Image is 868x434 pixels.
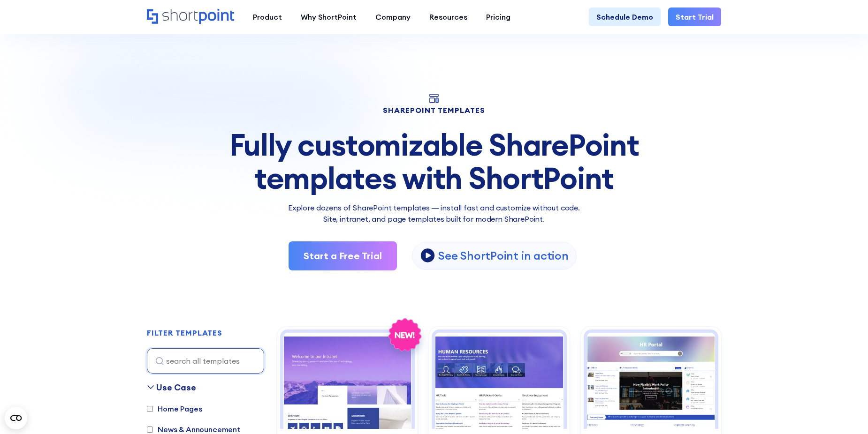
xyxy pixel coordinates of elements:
[821,389,868,434] iframe: Chat Widget
[587,333,715,429] img: HR 2 - HR Intranet Portal: Central HR hub for search, announcements, events, learning.
[147,128,721,195] div: Fully customizable SharePoint templates with ShortPoint
[420,7,477,26] a: Resources
[283,333,411,429] img: Enterprise 1 – SharePoint Homepage Design: Modern intranet homepage for news, documents, and events.
[147,107,721,113] h1: SHAREPOINT TEMPLATES
[253,11,282,22] div: Product
[291,7,366,26] a: Why ShortPoint
[147,329,222,337] h2: FILTER TEMPLATES
[147,406,153,412] input: Home Pages
[147,202,721,224] p: Explore dozens of SharePoint templates — install fast and customize without code. Site, intranet,...
[435,333,563,429] img: HR 1 – Human Resources Template: Centralize tools, policies, training, engagement, and news.
[412,242,576,270] a: open lightbox
[589,7,661,26] a: Schedule Demo
[244,7,291,26] a: Product
[147,427,153,433] input: News & Announcement
[301,11,357,22] div: Why ShortPoint
[366,7,420,26] a: Company
[486,11,510,22] div: Pricing
[438,248,568,263] p: See ShortPoint in action
[375,11,411,22] div: Company
[147,348,264,374] input: search all templates
[147,9,234,25] a: Home
[5,407,27,429] button: Open CMP widget
[156,381,196,394] div: Use Case
[477,7,520,26] a: Pricing
[147,403,202,414] label: Home Pages
[668,7,721,26] a: Start Trial
[289,241,397,270] a: Start a Free Trial
[429,11,467,22] div: Resources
